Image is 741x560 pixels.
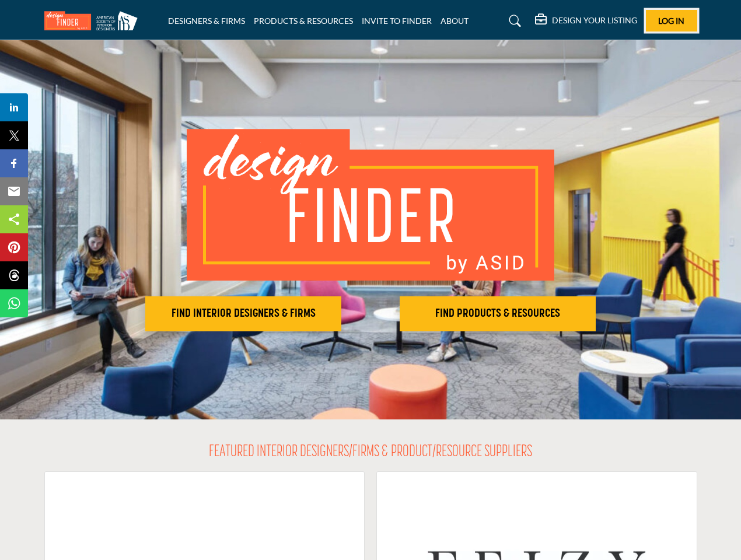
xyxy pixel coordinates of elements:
button: FIND INTERIOR DESIGNERS & FIRMS [145,296,341,331]
a: INVITE TO FINDER [362,16,432,26]
h2: FIND PRODUCTS & RESOURCES [403,307,592,321]
button: FIND PRODUCTS & RESOURCES [400,296,596,331]
span: Log In [658,16,684,26]
h5: DESIGN YOUR LISTING [552,15,637,26]
img: image [187,129,554,281]
a: Search [498,12,529,30]
a: PRODUCTS & RESOURCES [254,16,353,26]
div: DESIGN YOUR LISTING [535,14,637,28]
h2: FIND INTERIOR DESIGNERS & FIRMS [149,307,338,321]
img: Site Logo [44,11,144,30]
a: ABOUT [441,16,469,26]
h2: FEATURED INTERIOR DESIGNERS/FIRMS & PRODUCT/RESOURCE SUPPLIERS [209,443,532,463]
button: Log In [646,10,697,32]
a: DESIGNERS & FIRMS [168,16,245,26]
